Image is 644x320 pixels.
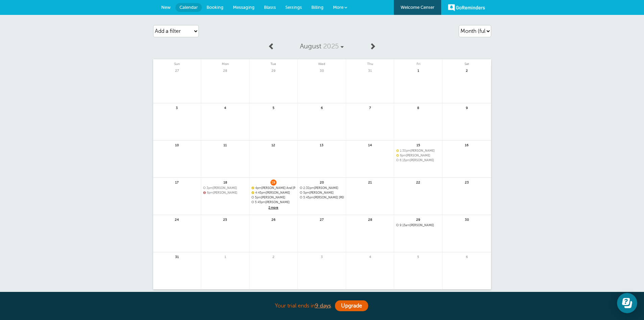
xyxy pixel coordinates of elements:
span: Reschedule requested. Change the appointment date to remove the alert icon. [203,191,205,194]
span: 29 [270,68,277,73]
a: 5pm[PERSON_NAME] [300,191,344,195]
span: 2025 [323,42,339,50]
span: 31 [174,254,180,259]
span: Cody Gregory [396,223,440,227]
span: 6:15pm [400,158,410,162]
span: 2 [464,68,470,73]
span: 20 [319,179,325,185]
a: 9 days [315,303,331,309]
span: 8 [415,105,421,110]
span: 6pm [400,154,406,157]
span: Settings [285,5,302,10]
a: 6pm[PERSON_NAME] [396,154,440,157]
span: 1 [222,254,228,259]
iframe: Resource center [617,293,637,313]
span: August [300,42,321,50]
span: Maudlyn [203,191,247,195]
span: 2 [270,254,277,259]
span: 4:45pm [255,191,266,194]
span: 16 [464,142,470,147]
span: Sue Alderson [300,191,344,195]
span: 30 [319,68,325,73]
a: Calendar [175,3,202,12]
span: 4 [222,105,228,110]
a: Upgrade [335,300,368,311]
span: Sat [443,59,491,66]
a: 5pm[PERSON_NAME] [252,196,295,199]
span: 12 [270,142,277,147]
a: 1:30pm[PERSON_NAME] [396,149,440,153]
span: Confirmed. Changing the appointment date will unconfirm the appointment. [252,191,254,194]
span: Nancy Carter [396,149,440,153]
span: 19 [270,179,277,185]
a: 2:30pm[PERSON_NAME] [300,186,344,190]
span: Sun [153,59,201,66]
span: 17 [174,179,180,185]
span: Kathren Brooks [252,196,295,199]
span: 3 [174,105,180,110]
span: More [333,5,343,10]
a: August 2025 [278,39,365,54]
span: 5pm [255,196,261,199]
span: Andre Buck [203,186,247,190]
span: 1 [415,68,421,73]
span: 28 [367,217,373,222]
span: Shantera Jones [396,158,440,162]
span: 14 [367,142,373,147]
span: Confirmed. Changing the appointment date will unconfirm the appointment. [396,149,398,152]
a: 9:15am[PERSON_NAME] [396,223,440,227]
span: 9:15am [400,223,410,227]
span: 7 [367,105,373,110]
span: 31 [367,68,373,73]
span: 4pm [255,186,261,190]
a: 4:45pm[PERSON_NAME] [252,191,295,195]
span: 5 [415,254,421,259]
span: Morgon Robinson [300,196,344,199]
span: 9 [464,105,470,110]
a: 6pm[PERSON_NAME] [203,191,247,195]
span: 28 [222,68,228,73]
span: 15 [415,142,421,147]
span: 23 [464,179,470,185]
span: 4 [367,254,373,259]
span: Sonia [252,191,295,195]
span: Confirmed. Changing the appointment date will unconfirm the appointment. [396,154,398,156]
span: Jarod Dodson [300,186,344,190]
span: 3 [319,254,325,259]
span: 22 [415,179,421,185]
span: 3pm [207,186,213,190]
a: 3pm[PERSON_NAME] [203,186,247,190]
span: 21 [367,179,373,185]
span: Messaging [233,5,255,10]
span: Thu [346,59,394,66]
span: 25 [222,217,228,222]
span: 26 [270,217,277,222]
span: 6pm [207,191,213,194]
span: Mon [201,59,249,66]
span: Fri [394,59,442,66]
span: Confirmed. Changing the appointment date will unconfirm the appointment. [252,186,254,189]
span: 5pm [303,191,309,194]
span: 11 [222,142,228,147]
a: 4pm[PERSON_NAME] And [PERSON_NAME] [252,186,295,190]
a: 5:45pm[PERSON_NAME] [252,200,295,204]
span: 5 [270,105,277,110]
a: 6:15pm[PERSON_NAME] [396,158,440,162]
span: Billing [311,5,324,10]
span: Booking [207,5,223,10]
a: 2 more [252,205,295,211]
span: 13 [319,142,325,147]
span: 27 [174,68,180,73]
span: 30 [464,217,470,222]
span: Riley And Ashley [252,186,295,190]
span: New [161,5,171,10]
span: Carl [252,200,295,204]
span: 6 [319,105,325,110]
span: 24 [174,217,180,222]
span: 2:30pm [303,186,314,190]
span: 18 [222,179,228,185]
span: 5:45pm [303,196,314,199]
span: 27 [319,217,325,222]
